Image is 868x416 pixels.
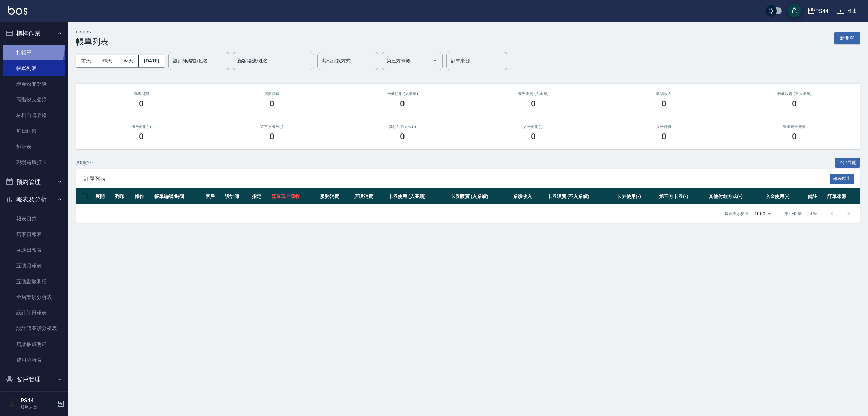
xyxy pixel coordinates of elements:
[3,191,65,208] button: 報表及分析
[815,7,828,15] div: PS44
[270,99,274,108] h3: 0
[531,99,536,108] h3: 0
[318,188,353,204] th: 服務消費
[346,92,460,96] h2: 卡券使用 (入業績)
[3,337,65,352] a: 店販抽成明細
[607,92,721,96] h2: 業績收入
[3,321,65,336] a: 設計師業績分析表
[139,132,144,141] h3: 0
[76,55,97,67] button: 前天
[346,125,460,129] h2: 其他付款方式(-)
[430,55,440,66] button: Open
[615,188,657,204] th: 卡券使用(-)
[352,188,387,204] th: 店販消費
[3,24,65,42] button: 櫃檯作業
[792,132,797,141] h3: 0
[3,76,65,92] a: 現金收支登錄
[834,35,860,41] a: 新開單
[3,108,65,123] a: 材料自購登錄
[21,404,55,410] p: 服務人員
[764,188,806,204] th: 入金使用(-)
[3,139,65,155] a: 排班表
[806,188,826,204] th: 備註
[3,258,65,273] a: 互助月報表
[3,60,65,76] a: 帳單列表
[215,92,329,96] h2: 店販消費
[8,6,27,15] img: Logo
[223,188,250,204] th: 設計師
[94,188,113,204] th: 展開
[97,55,118,67] button: 昨天
[792,99,797,108] h3: 0
[830,174,855,184] button: 報表匯出
[788,4,801,18] button: save
[3,173,65,191] button: 預約管理
[3,45,65,60] a: 打帳單
[3,242,65,258] a: 互助日報表
[3,274,65,289] a: 互助點數明細
[139,55,164,67] button: [DATE]
[387,188,449,204] th: 卡券使用 (入業績)
[834,32,860,44] button: 新開單
[21,397,55,404] h5: PS44
[737,92,852,96] h2: 卡券販賣 (不入業績)
[834,5,860,17] button: 登出
[76,30,108,34] h2: ORDERS
[84,92,198,96] h3: 服務消費
[5,397,19,411] img: Person
[805,4,831,18] button: PS44
[449,188,511,204] th: 卡券販賣 (入業績)
[3,305,65,321] a: 設計師日報表
[84,125,198,129] h2: 卡券使用(-)
[657,188,707,204] th: 第三方卡券(-)
[830,175,855,182] a: 報表匯出
[476,92,590,96] h2: 卡券販賣 (入業績)
[531,132,536,141] h3: 0
[3,123,65,139] a: 每日結帳
[76,37,108,47] h3: 帳單列表
[3,227,65,242] a: 店家日報表
[3,388,65,406] button: 員工及薪資
[84,176,830,182] span: 訂單列表
[835,158,860,168] button: 全部展開
[752,204,773,223] div: 1000
[400,132,405,141] h3: 0
[215,125,329,129] h2: 第三方卡券(-)
[250,188,270,204] th: 指定
[784,211,817,217] p: 第 0–0 筆 共 0 筆
[737,125,852,129] h2: 營業現金應收
[476,125,590,129] h2: 入金使用(-)
[3,352,65,368] a: 費用分析表
[118,55,139,67] button: 今天
[662,132,666,141] h3: 0
[153,188,204,204] th: 帳單編號/時間
[662,99,666,108] h3: 0
[511,188,546,204] th: 業績收入
[204,188,223,204] th: 客戶
[3,370,65,388] button: 客戶管理
[607,125,721,129] h2: 入金儲值
[270,188,318,204] th: 營業現金應收
[826,188,860,204] th: 訂單來源
[3,211,65,227] a: 報表目錄
[546,188,615,204] th: 卡券販賣 (不入業績)
[270,132,274,141] h3: 0
[400,99,405,108] h3: 0
[133,188,153,204] th: 操作
[3,289,65,305] a: 全店業績分析表
[3,155,65,170] a: 現場電腦打卡
[3,92,65,107] a: 高階收支登錄
[76,160,95,166] p: 共 0 筆, 1 / 0
[139,99,144,108] h3: 0
[707,188,764,204] th: 其他付款方式(-)
[113,188,133,204] th: 列印
[725,211,749,217] p: 每頁顯示數量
